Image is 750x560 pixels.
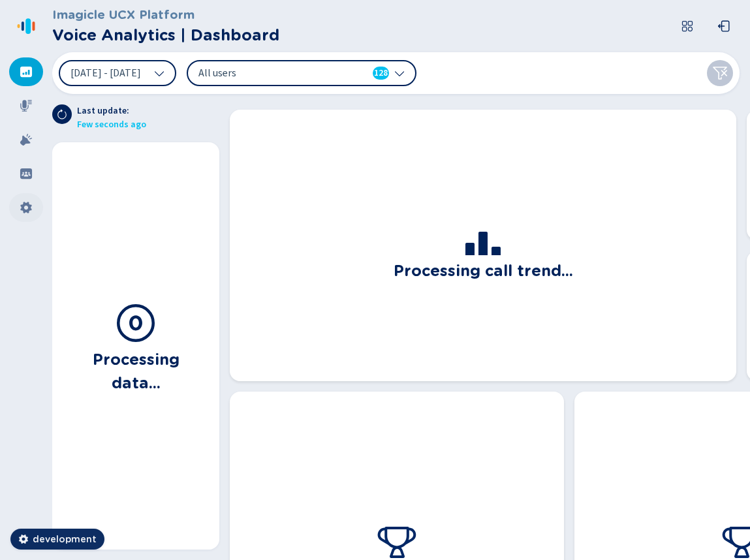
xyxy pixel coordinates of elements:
h3: Imagicle UCX Platform [52,5,279,23]
svg: dashboard-filled [20,65,33,78]
button: development [10,529,104,550]
h3: Processing call trend... [394,255,573,283]
svg: alarm-filled [20,133,33,146]
svg: chevron-down [154,68,164,78]
span: 128 [374,67,388,80]
span: development [33,533,97,546]
div: Recordings [9,91,43,120]
div: Settings [9,193,43,222]
h3: Processing data... [68,344,204,395]
div: Alarms [9,125,43,154]
h2: Voice Analytics | Dashboard [52,23,279,47]
svg: box-arrow-left [717,20,730,33]
div: Dashboard [9,57,43,86]
span: All users [198,66,349,80]
span: Few seconds ago [77,118,146,132]
div: Groups [9,159,43,188]
svg: funnel-disabled [712,65,728,81]
button: [DATE] - [DATE] [59,60,176,86]
svg: chevron-down [394,68,405,78]
button: Clear filters [707,60,733,86]
span: Last update: [77,104,146,118]
svg: mic-fill [20,99,33,112]
span: [DATE] - [DATE] [70,68,141,78]
svg: groups-filled [20,167,33,180]
svg: arrow-clockwise [57,109,67,119]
